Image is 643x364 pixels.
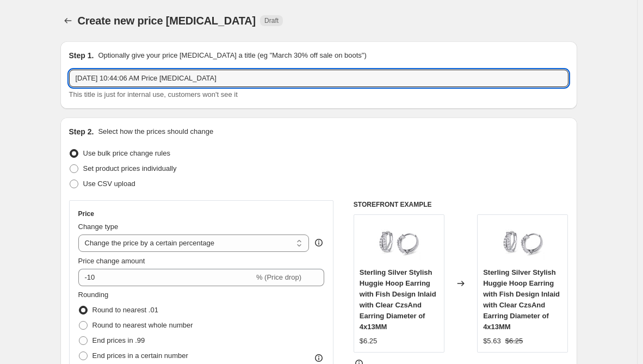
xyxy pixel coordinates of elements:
[313,237,324,248] div: help
[78,209,94,218] h3: Price
[69,126,94,137] h2: Step 2.
[92,351,188,360] span: End prices in a certain number
[360,336,378,347] div: $6.25
[69,90,238,98] span: This title is just for internal use, customers won't see it
[98,126,213,137] p: Select how the prices should change
[501,220,545,264] img: SD9EC460318_1_80x.jpg
[98,50,366,61] p: Optionally give your price [MEDICAL_DATA] a title (eg "March 30% off sale on boots")
[83,164,177,172] span: Set product prices individually
[92,321,193,329] span: Round to nearest whole number
[360,268,436,331] span: Sterling Silver Stylish Huggie Hoop Earring with Fish Design Inlaid with Clear CzsAnd Earring Dia...
[83,180,135,188] span: Use CSV upload
[78,291,109,299] span: Rounding
[505,336,523,347] strike: $6.25
[256,273,301,281] span: % (Price drop)
[483,336,501,347] div: $5.63
[83,149,170,157] span: Use bulk price change rules
[78,223,119,231] span: Change type
[92,306,158,314] span: Round to nearest .01
[483,268,560,331] span: Sterling Silver Stylish Huggie Hoop Earring with Fish Design Inlaid with Clear CzsAnd Earring Dia...
[78,15,256,27] span: Create new price [MEDICAL_DATA]
[78,269,254,286] input: -15
[69,70,568,87] input: 30% off holiday sale
[354,200,568,209] h6: STOREFRONT EXAMPLE
[60,13,76,28] button: Price change jobs
[92,336,145,344] span: End prices in .99
[264,16,279,25] span: Draft
[377,220,421,264] img: SD9EC460318_1_80x.jpg
[69,50,94,61] h2: Step 1.
[78,257,145,265] span: Price change amount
